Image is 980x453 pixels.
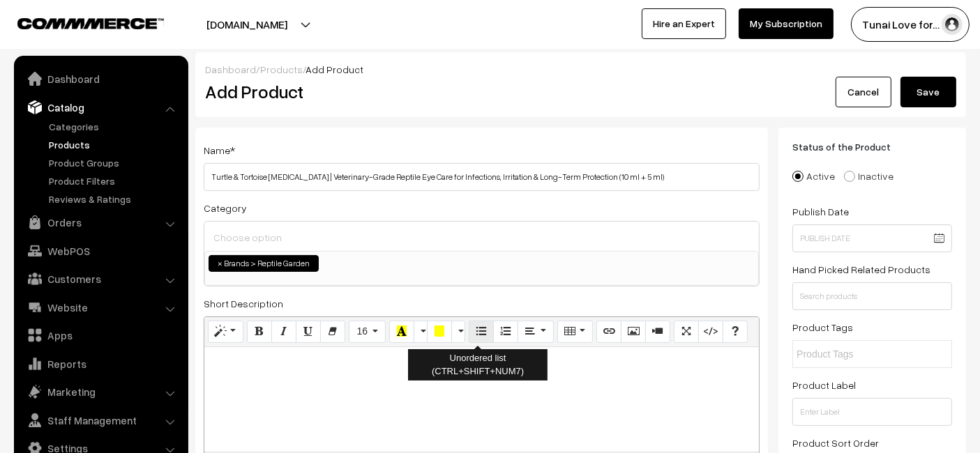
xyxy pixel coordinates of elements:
input: Search products [792,282,952,310]
li: Brands > Reptile Garden [209,255,319,272]
button: Background Color [427,321,452,343]
a: WebPOS [17,238,183,263]
span: Status of the Product [792,141,907,153]
a: Staff Management [17,408,183,433]
input: Product Tags [797,347,919,362]
button: Font Size [349,321,386,343]
button: More Color [414,321,428,343]
button: [DOMAIN_NAME] [158,7,336,42]
button: Paragraph [518,321,553,343]
label: Hand Picked Related Products [792,262,930,277]
button: Tunai Love for… [851,7,970,42]
button: Link (CTRL+K) [596,321,621,343]
button: Table [557,321,593,343]
div: Unordered list (CTRL+SHIFT+NUM7) [408,349,548,381]
input: Enter Label [792,398,952,426]
a: Products [45,137,183,152]
a: Reports [17,351,183,376]
button: Italic (CTRL+I) [271,321,296,343]
a: Products [260,63,303,75]
button: Ordered list (CTRL+SHIFT+NUM8) [493,321,518,343]
a: Dashboard [17,66,183,91]
label: Product Label [792,378,856,392]
h2: Add Product [205,81,763,102]
button: Remove Font Style (CTRL+\) [320,321,345,343]
span: Add Product [306,63,363,75]
button: Help [723,321,748,343]
a: Marketing [17,379,183,404]
span: 16 [356,325,368,337]
img: COMMMERCE [17,18,164,29]
label: Inactive [844,169,894,183]
a: Product Filters [45,174,183,188]
button: Full Screen [674,321,699,343]
a: Reviews & Ratings [45,192,183,206]
label: Category [204,201,247,215]
img: user [942,14,963,35]
a: Cancel [836,77,891,107]
button: Unordered list (CTRL+SHIFT+NUM7) [469,321,494,343]
button: Bold (CTRL+B) [247,321,272,343]
span: × [218,257,223,270]
label: Active [792,169,835,183]
a: My Subscription [739,8,834,39]
label: Name [204,143,235,158]
a: Customers [17,266,183,291]
a: COMMMERCE [17,14,140,31]
button: More Color [451,321,465,343]
input: Name [204,163,760,191]
button: Code View [698,321,723,343]
button: Picture [621,321,646,343]
input: Choose option [210,227,753,247]
button: Underline (CTRL+U) [296,321,321,343]
a: Categories [45,119,183,134]
a: Product Groups [45,155,183,170]
label: Product Tags [792,320,853,335]
label: Short Description [204,296,283,311]
a: Dashboard [205,63,256,75]
a: Hire an Expert [642,8,726,39]
a: Catalog [17,95,183,120]
input: Publish Date [792,224,952,252]
label: Publish Date [792,204,849,219]
button: Save [900,77,956,107]
div: / / [205,62,956,77]
a: Orders [17,210,183,235]
a: Apps [17,323,183,348]
button: Recent Color [389,321,414,343]
button: Video [645,321,670,343]
a: Website [17,295,183,320]
label: Product Sort Order [792,436,879,450]
button: Style [208,321,243,343]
